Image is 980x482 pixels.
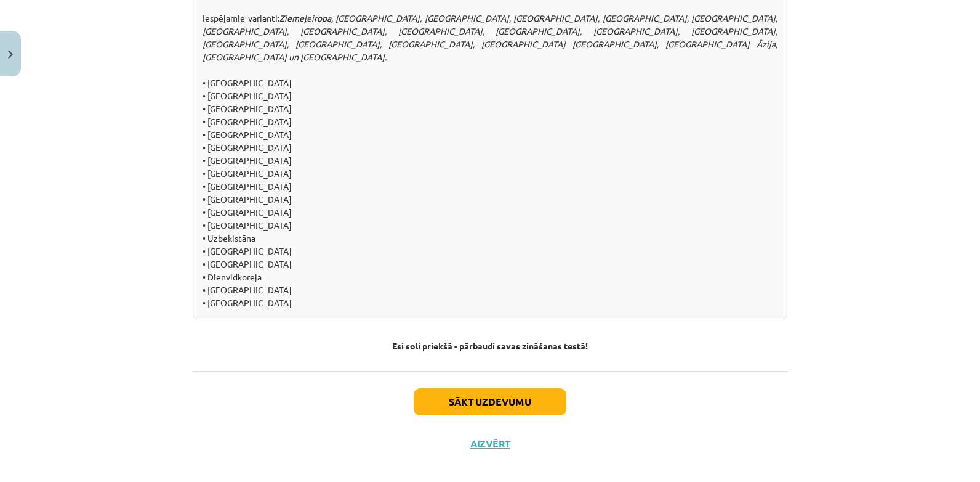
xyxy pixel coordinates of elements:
[392,340,588,351] strong: Esi soli priekšā - pārbaudi savas zināšanas testā!
[414,388,566,415] button: Sākt uzdevumu
[8,51,13,59] img: icon-close-lesson-0947bae3869378f0d4975bcd49f059093ad1ed9edebbc8119c70593378902aed.svg
[467,438,513,450] button: Aizvērt
[203,12,777,62] em: Ziemeļeiropa, [GEOGRAPHIC_DATA], [GEOGRAPHIC_DATA], [GEOGRAPHIC_DATA], [GEOGRAPHIC_DATA], [GEOGRA...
